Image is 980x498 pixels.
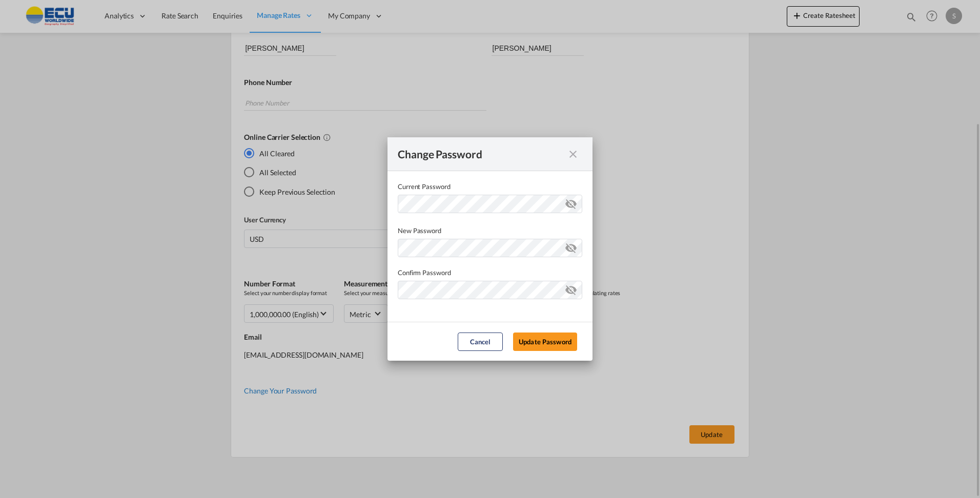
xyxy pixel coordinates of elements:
[565,240,577,252] md-icon: icon-eye-off
[565,282,577,294] md-icon: icon-eye-off
[387,137,593,361] md-dialog: Current Password ...
[398,148,564,160] div: Change Password
[513,333,577,351] button: Update Password
[565,196,577,208] md-icon: icon-eye-off
[398,225,582,236] label: New Password
[398,267,582,278] label: Confirm Password
[398,181,582,192] label: Current Password
[567,148,579,160] md-icon: icon-close fg-AAA8AD cursor
[458,333,503,351] button: Cancel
